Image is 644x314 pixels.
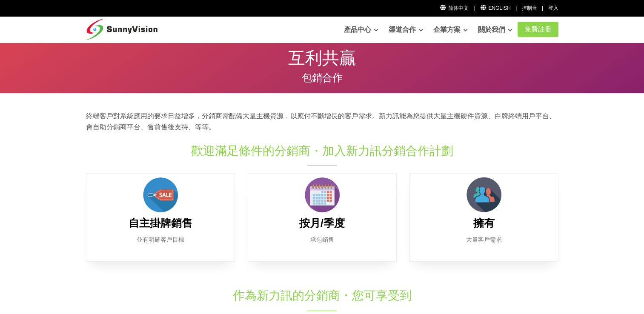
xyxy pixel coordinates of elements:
[548,5,558,11] a: 登入
[542,4,543,12] li: |
[261,235,384,244] p: 承包銷售
[86,111,558,132] p: 終端客戶對系統應用的要求日益增多，分銷商需配備大量主機資源，以應付不斷增長的客戶需求。新力訊能為您提供大量主機硬件資源、白牌終端用戶平台、會自助分銷商平台、售前售後支持、等等。
[180,143,464,159] h1: 歡迎滿足條件的分銷商・加入新力訊分銷合作計劃
[480,5,511,11] a: English
[99,235,222,244] p: 並有明確客戶目標
[518,22,558,37] a: 免費註冊
[463,174,505,216] img: customer.png
[86,73,558,83] p: 包銷合作
[478,21,512,38] a: 關於我們
[522,5,537,11] a: 控制台
[86,49,558,66] p: 互利共贏
[139,174,182,216] img: sales.png
[180,287,464,304] h1: 作為新力訊的分銷商・您可享受到
[473,4,475,12] li: |
[423,235,545,244] p: 大量客戶需求
[301,174,343,216] img: calendar.png
[473,217,495,229] b: 擁有
[440,5,469,11] a: 简体中文
[515,4,517,12] li: |
[433,21,468,38] a: 企業方案
[344,21,378,38] a: 產品中心
[299,217,345,229] b: 按月/季度
[129,217,192,229] b: 自主掛牌銷售
[389,21,423,38] a: 渠道合作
